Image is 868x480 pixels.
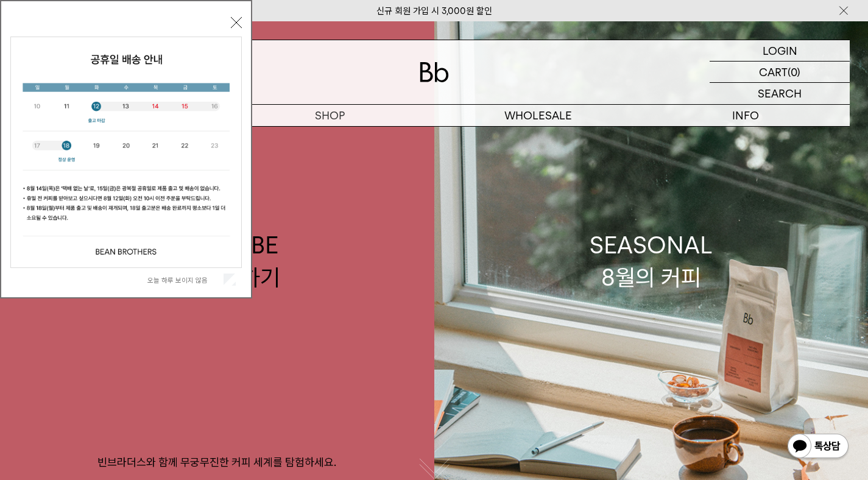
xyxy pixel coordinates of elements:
[231,17,242,28] button: 닫기
[590,229,713,294] div: SEASONAL 8월의 커피
[786,432,850,462] img: 카카오톡 채널 1:1 채팅 버튼
[763,40,797,61] p: LOGIN
[758,83,802,104] p: SEARCH
[710,62,850,83] a: CART (0)
[226,105,434,126] a: SHOP
[434,105,642,126] p: WHOLESALE
[710,40,850,62] a: LOGIN
[376,5,492,16] a: 신규 회원 가입 시 3,000원 할인
[788,62,800,82] p: (0)
[642,105,850,126] p: INFO
[11,37,241,267] img: cb63d4bbb2e6550c365f227fdc69b27f_113810.jpg
[759,62,788,82] p: CART
[420,62,449,82] img: 로고
[147,276,221,284] label: 오늘 하루 보이지 않음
